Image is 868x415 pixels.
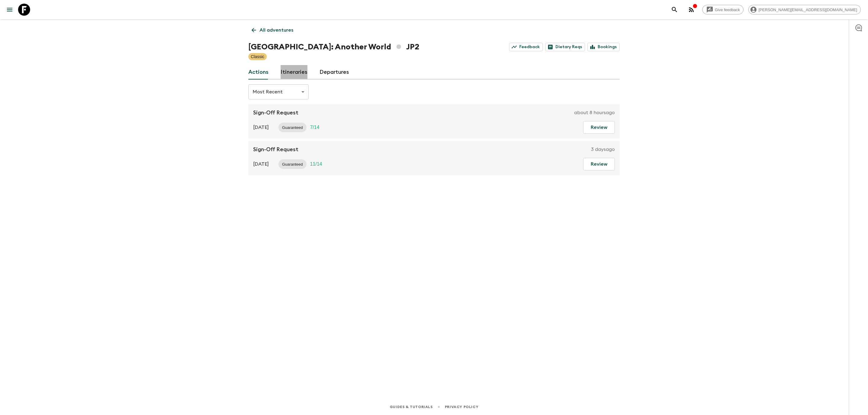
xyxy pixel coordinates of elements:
[748,5,861,14] div: [PERSON_NAME][EMAIL_ADDRESS][DOMAIN_NAME]
[509,43,543,51] a: Feedback
[712,8,743,12] span: Give feedback
[668,4,681,16] button: search adventures
[591,146,615,153] p: 3 days ago
[248,65,269,80] a: Actions
[259,27,293,34] p: All adventures
[755,8,860,12] span: [PERSON_NAME][EMAIL_ADDRESS][DOMAIN_NAME]
[583,121,615,134] button: Review
[319,65,349,80] a: Departures
[251,54,264,60] p: Classic
[253,109,298,116] p: Sign-Off Request
[702,5,744,14] a: Give feedback
[281,65,307,80] a: Itineraries
[253,161,269,168] p: [DATE]
[278,125,307,130] span: Guaranteed
[445,404,478,410] a: Privacy Policy
[253,124,269,131] p: [DATE]
[545,43,585,51] a: Dietary Reqs
[248,83,309,100] div: Most Recent
[310,161,322,168] p: 11 / 14
[390,404,433,410] a: Guides & Tutorials
[248,41,419,53] h1: [GEOGRAPHIC_DATA]: Another World JP2
[307,159,326,169] div: Trip Fill
[248,24,297,36] a: All adventures
[253,146,298,153] p: Sign-Off Request
[587,43,620,51] a: Bookings
[574,109,615,116] p: about 8 hours ago
[310,124,319,131] p: 7 / 14
[4,4,16,16] button: menu
[278,162,307,167] span: Guaranteed
[307,123,323,132] div: Trip Fill
[583,158,615,170] button: Review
